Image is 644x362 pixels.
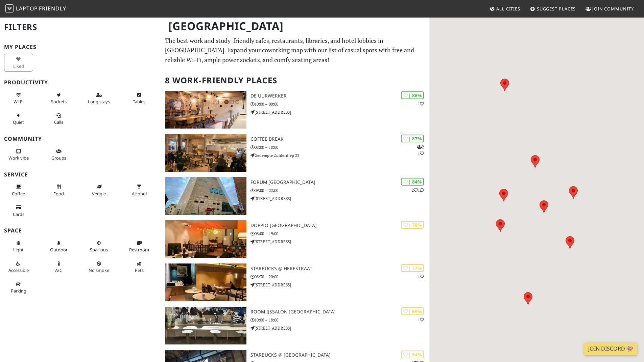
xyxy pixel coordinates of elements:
[4,146,33,164] button: Work vibe
[92,191,106,197] span: Veggie
[44,110,73,128] button: Calls
[163,17,428,35] h1: [GEOGRAPHIC_DATA]
[401,264,424,272] div: | 77%
[161,307,429,344] a: Room ijssalon Groningen | 69% 1 Room ijssalon [GEOGRAPHIC_DATA] 10:00 – 18:00 [STREET_ADDRESS]
[401,91,424,99] div: | 88%
[13,119,24,125] span: Quiet
[4,136,157,142] h3: Community
[125,258,154,276] button: Pets
[496,6,520,12] span: All Cities
[417,144,424,157] p: 2 1
[161,91,429,129] a: De Uurwerker | 88% 1 De Uurwerker 10:00 – 00:00 [STREET_ADDRESS]
[4,238,33,255] button: Light
[161,177,429,215] a: Forum Groningen | 84% 21 Forum [GEOGRAPHIC_DATA] 09:00 – 22:00 [STREET_ADDRESS]
[85,258,114,276] button: No smoke
[132,191,147,197] span: Alcohol
[251,101,429,107] p: 10:00 – 00:00
[251,352,429,358] h3: Starbucks @ [GEOGRAPHIC_DATA]
[4,181,33,199] button: Coffee
[44,181,73,199] button: Food
[44,89,73,107] button: Sockets
[39,5,66,12] span: Friendly
[89,267,109,273] span: Smoke free
[4,44,157,50] h3: My Places
[51,99,67,105] span: Power sockets
[161,263,429,301] a: Starbucks @ Herestraat | 77% 1 Starbucks @ Herestraat 08:30 – 20:00 [STREET_ADDRESS]
[251,274,429,280] p: 08:30 – 20:00
[85,238,114,255] button: Spacious
[418,316,424,323] p: 1
[583,3,637,15] a: Join Community
[401,221,424,229] div: | 78%
[251,152,429,159] p: Gedempte Zuiderdiep 22
[165,263,246,301] img: Starbucks @ Herestraat
[4,17,157,37] h2: Filters
[44,146,73,164] button: Groups
[125,238,154,255] button: Restroom
[401,307,424,315] div: | 69%
[13,247,24,253] span: Natural light
[401,351,424,358] div: | 54%
[133,99,145,105] span: Work-friendly tables
[4,171,157,178] h3: Service
[251,93,429,99] h3: De Uurwerker
[125,181,154,199] button: Alcohol
[165,70,425,91] h2: 8 Work-Friendly Places
[165,134,246,172] img: Coffee Break
[527,3,579,15] a: Suggest Places
[251,309,429,315] h3: Room ijssalon [GEOGRAPHIC_DATA]
[165,177,246,215] img: Forum Groningen
[165,307,246,344] img: Room ijssalon Groningen
[251,230,429,237] p: 08:00 – 19:00
[418,273,424,280] p: 1
[592,6,634,12] span: Join Community
[161,134,429,172] a: Coffee Break | 87% 21 Coffee Break 08:00 – 18:00 Gedempte Zuiderdiep 22
[401,135,424,142] div: | 87%
[44,238,73,255] button: Outdoor
[50,247,68,253] span: Outdoor area
[165,220,246,258] img: Doppio Groningen
[251,144,429,150] p: 08:00 – 18:00
[129,247,149,253] span: Restroom
[251,239,429,245] p: [STREET_ADDRESS]
[12,191,25,197] span: Coffee
[5,4,14,12] img: LaptopFriendly
[418,101,424,107] p: 1
[4,202,33,220] button: Cards
[251,195,429,202] p: [STREET_ADDRESS]
[4,279,33,297] button: Parking
[51,155,66,161] span: Group tables
[125,89,154,107] button: Tables
[537,6,576,12] span: Suggest Places
[584,342,637,355] a: Join Discord 👾
[251,223,429,228] h3: Doppio [GEOGRAPHIC_DATA]
[8,267,29,273] span: Accessible
[251,266,429,272] h3: Starbucks @ Herestraat
[13,211,24,217] span: Credit cards
[88,99,110,105] span: Long stays
[412,187,424,193] p: 2 1
[135,267,144,273] span: Pet friendly
[251,136,429,142] h3: Coffee Break
[251,325,429,331] p: [STREET_ADDRESS]
[487,3,523,15] a: All Cities
[54,119,63,125] span: Video/audio calls
[251,317,429,323] p: 10:00 – 18:00
[401,178,424,186] div: | 84%
[251,179,429,185] h3: Forum [GEOGRAPHIC_DATA]
[165,36,425,65] p: The best work and study-friendly cafes, restaurants, libraries, and hotel lobbies in [GEOGRAPHIC_...
[165,91,246,129] img: De Uurwerker
[4,89,33,107] button: Wi-Fi
[251,282,429,288] p: [STREET_ADDRESS]
[4,79,157,86] h3: Productivity
[53,191,64,197] span: Food
[5,3,66,15] a: LaptopFriendly LaptopFriendly
[8,155,29,161] span: People working
[85,89,114,107] button: Long stays
[251,187,429,194] p: 09:00 – 22:00
[14,99,23,105] span: Stable Wi-Fi
[44,258,73,276] button: A/C
[4,110,33,128] button: Quiet
[85,181,114,199] button: Veggie
[251,109,429,115] p: [STREET_ADDRESS]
